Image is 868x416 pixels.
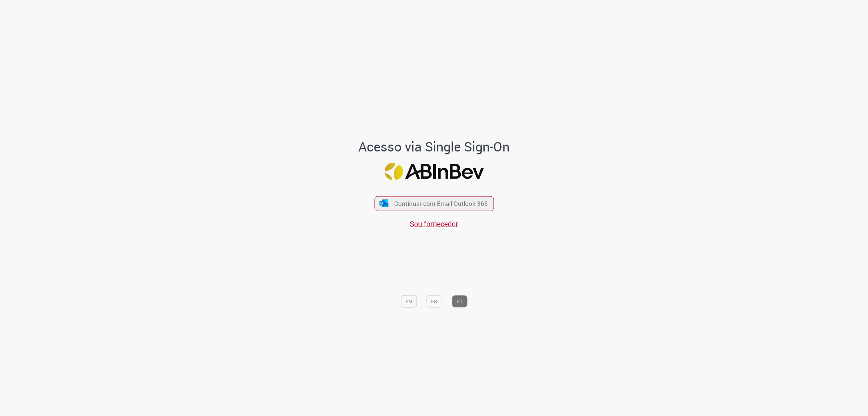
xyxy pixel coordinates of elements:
[334,140,535,154] h1: Acesso via Single Sign-On
[452,295,467,307] button: PT
[374,196,494,211] button: ícone Azure/Microsoft 360 Continuar com Email Outlook 365
[410,219,458,228] a: Sou fornecedor
[379,200,389,207] img: ícone Azure/Microsoft 360
[394,199,488,208] span: Continuar com Email Outlook 365
[401,295,417,307] button: EN
[384,162,484,180] img: Logo ABInBev
[426,295,442,307] button: ES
